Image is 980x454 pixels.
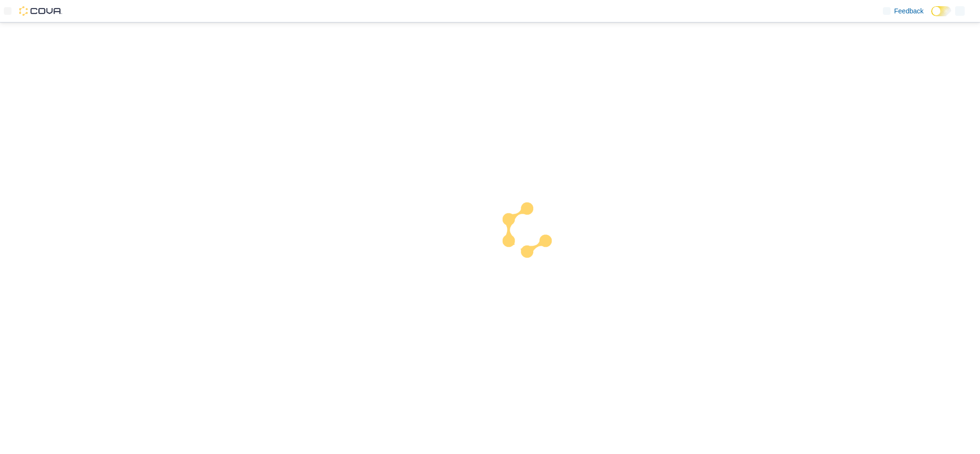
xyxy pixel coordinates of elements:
[490,195,562,267] img: cova-loader
[19,6,62,16] img: Cova
[879,1,927,21] a: Feedback
[931,6,951,16] input: Dark Mode
[894,6,924,16] span: Feedback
